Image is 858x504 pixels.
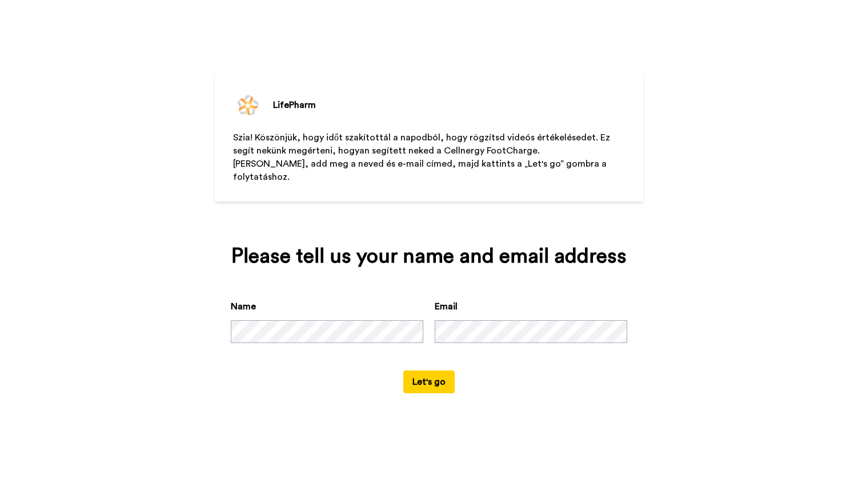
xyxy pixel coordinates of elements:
[231,245,627,268] div: Please tell us your name and email address
[435,300,458,313] label: Email
[233,159,609,182] span: [PERSON_NAME], add meg a neved és e-mail címed, majd kattints a „Let's go” gombra a folytatáshoz.
[231,300,256,313] label: Name
[233,133,612,155] span: Szia! Köszönjük, hogy időt szakítottál a napodból, hogy rögzítsd videós értékelésedet. Ez segít n...
[403,370,455,393] button: Let's go
[273,98,316,112] div: LifePharm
